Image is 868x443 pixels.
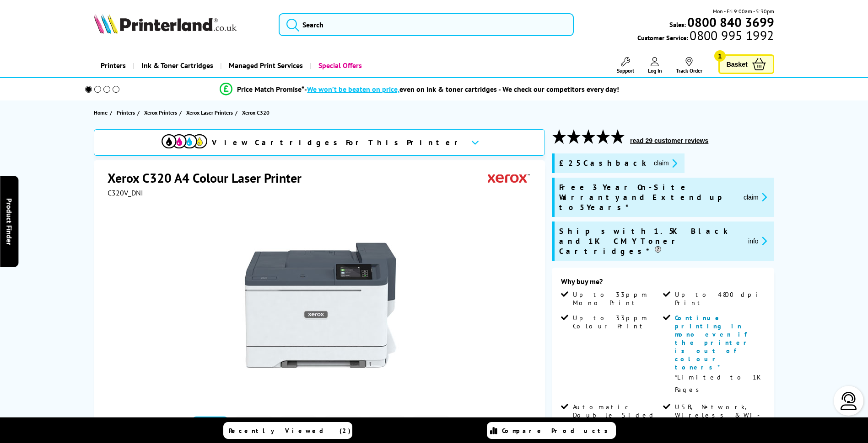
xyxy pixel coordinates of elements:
[229,427,351,435] span: Recently Viewed (2)
[675,314,752,371] span: Continue printing in mono even if the printer is out of colour toners*
[651,158,680,169] button: promo-description
[231,216,410,395] img: Xerox C320
[144,108,177,117] span: Xerox Printers
[617,67,634,74] span: Support
[220,54,310,77] a: Managed Print Services
[117,108,137,117] a: Printers
[675,290,763,307] span: Up to 4800 dpi Print
[675,371,763,396] p: *Limited to 1K Pages
[559,182,736,212] span: Free 3 Year On-Site Warranty and Extend up to 5 Years*
[162,134,207,148] img: cmyk-icon.svg
[144,108,179,117] a: Xerox Printers
[117,108,135,117] span: Printers
[304,84,619,94] div: - even on ink & toner cartridges - We check our competitors every day!
[94,108,110,117] a: Home
[745,236,770,246] button: promo-description
[133,54,220,77] a: Ink & Toner Cartridges
[573,403,661,427] span: Automatic Double Sided Printing
[212,137,464,148] span: View Cartridges For This Printer
[242,108,272,117] a: Xerox C320
[637,31,774,42] span: Customer Service:
[94,14,267,36] a: Printerland Logo
[186,108,233,117] span: Xerox Laser Printers
[502,427,613,435] span: Compare Products
[687,14,774,31] b: 0800 840 3699
[713,7,774,16] span: Mon - Fri 9:00am - 5:30pm
[310,54,369,77] a: Special Offers
[676,57,702,74] a: Track Order
[686,18,774,26] a: 0800 840 3699
[94,54,133,77] a: Printers
[242,108,270,117] span: Xerox C320
[223,422,352,439] a: Recently Viewed (2)
[186,108,235,117] a: Xerox Laser Printers
[688,31,774,40] span: 0800 995 1992
[741,192,770,202] button: promo-description
[648,67,662,74] span: Log In
[573,314,661,330] span: Up to 33ppm Colour Print
[573,290,661,307] span: Up to 33ppm Mono Print
[5,198,14,245] span: Product Finder
[141,54,213,77] span: Ink & Toner Cartridges
[487,422,616,439] a: Compare Products
[669,20,686,29] span: Sales:
[559,226,741,256] span: Ships with 1.5K Black and 1K CMY Toner Cartridges*
[561,277,765,290] div: Why buy me?
[237,84,304,94] span: Price Match Promise*
[617,57,634,74] a: Support
[727,58,748,70] span: Basket
[840,392,858,410] img: user-headset-light.svg
[108,188,143,197] span: C320V_DNI
[279,13,574,36] input: Search
[73,81,767,97] li: modal_Promise
[94,14,237,34] img: Printerland Logo
[648,57,662,74] a: Log In
[675,403,763,427] span: USB, Network, Wireless & Wi-Fi Direct
[627,137,711,145] button: read 29 customer reviews
[488,169,530,186] img: Xerox
[94,108,108,117] span: Home
[307,84,399,94] span: We won’t be beaten on price,
[559,158,647,169] span: £25 Cashback
[714,50,726,62] span: 1
[108,169,311,186] h1: Xerox C320 A4 Colour Laser Printer
[718,54,774,74] a: Basket 1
